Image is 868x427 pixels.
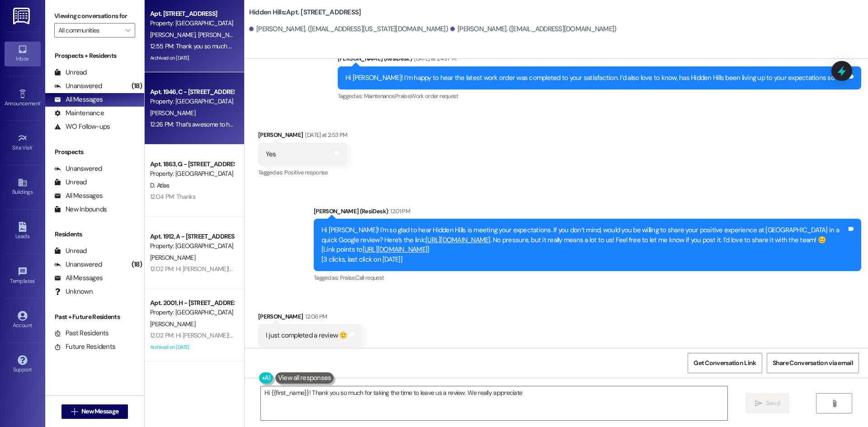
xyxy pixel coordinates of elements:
div: Tagged as: [258,166,348,179]
div: Apt. 1863, G - [STREET_ADDRESS] [150,160,234,169]
div: Property: [GEOGRAPHIC_DATA] [150,97,234,106]
span: [PERSON_NAME] [198,31,243,39]
button: New Message [61,404,128,419]
div: 12:01 PM [388,206,410,216]
div: (18) [129,79,144,93]
div: Past + Future Residents [45,312,144,322]
span: [PERSON_NAME] [150,320,195,328]
span: • [35,277,36,283]
a: Templates • [5,264,41,288]
span: Maintenance , [364,92,395,100]
div: 12:55 PM: Thank you so much for taking the time to leave a review. We appreciate it! I'll be sure... [150,42,675,50]
span: Send [766,399,780,408]
div: Prospects [45,147,144,157]
i:  [71,408,78,415]
span: New Message [81,407,118,416]
div: Past Residents [54,328,109,338]
div: I just completed a review 🙂 [266,331,348,340]
div: Apt. 2001, H - [STREET_ADDRESS] [150,298,234,308]
div: Unknown [54,287,93,296]
span: Praise , [340,274,355,282]
div: Property: [GEOGRAPHIC_DATA] [150,241,234,251]
div: Unread [54,178,87,187]
img: ResiDesk Logo [13,8,32,24]
span: Call request [355,274,384,282]
div: Apt. 1912, A - [STREET_ADDRESS] [150,232,234,241]
span: D. Atlas [150,181,169,189]
div: Tagged as: [338,89,861,103]
button: Get Conversation Link [688,353,762,373]
div: Property: [GEOGRAPHIC_DATA] [150,19,234,28]
a: Buildings [5,175,41,199]
div: Hi [PERSON_NAME]! I'm so glad to hear Hidden Hills is meeting your expectations. If you don’t min... [321,225,847,264]
a: [URL][DOMAIN_NAME] [363,245,428,254]
div: 12:04 PM: Thanks [150,192,195,201]
div: All Messages [54,191,103,201]
div: Apt. [STREET_ADDRESS] [150,9,234,19]
span: Share Conversation via email [773,358,853,368]
span: • [33,143,34,150]
div: Unanswered [54,81,102,91]
div: Yes [266,150,276,159]
div: [PERSON_NAME] (ResiDesk) [314,206,861,219]
span: • [40,99,42,105]
div: Hi [PERSON_NAME]! I’m happy to hear the latest work order was completed to your satisfaction. I’d... [345,73,847,83]
div: Unanswered [54,164,102,174]
div: Tagged as: [314,271,861,284]
textarea: Hi {{first_name}}! [261,386,727,420]
a: [URL][DOMAIN_NAME] [425,235,491,244]
span: [PERSON_NAME] [150,31,198,39]
span: Positive response [284,169,328,176]
div: [PERSON_NAME] (ResiDesk) [338,54,861,66]
div: [PERSON_NAME] [258,130,348,143]
a: Site Visit • [5,131,41,155]
div: Prospects + Residents [45,51,144,61]
div: [DATE] at 2:49 PM [412,54,456,63]
div: Property: [GEOGRAPHIC_DATA] [150,169,234,178]
div: Archived on [DATE] [149,342,235,353]
span: [PERSON_NAME] [150,109,195,117]
span: Work order request [410,92,458,100]
div: (18) [129,258,144,272]
a: Leads [5,219,41,244]
a: Account [5,308,41,333]
input: All communities [58,23,121,38]
b: Hidden Hills: Apt. [STREET_ADDRESS] [249,8,361,17]
div: Archived on [DATE] [149,52,235,64]
button: Share Conversation via email [767,353,859,373]
div: WO Follow-ups [54,122,110,131]
div: [PERSON_NAME] [258,312,362,324]
div: Residents [45,230,144,239]
div: Future Residents [54,342,115,352]
div: New Inbounds [54,205,107,214]
div: [PERSON_NAME]. ([EMAIL_ADDRESS][DOMAIN_NAME]) [450,24,617,34]
i:  [125,27,130,34]
label: Viewing conversations for [54,9,135,23]
div: Unread [54,246,87,256]
span: Get Conversation Link [693,358,756,368]
div: Tagged as: [258,347,362,361]
span: [PERSON_NAME] [150,253,195,262]
a: Inbox [5,42,41,66]
div: Maintenance [54,108,104,118]
div: Unread [54,68,87,77]
div: [PERSON_NAME]. ([EMAIL_ADDRESS][US_STATE][DOMAIN_NAME]) [249,24,448,34]
span: Praise , [395,92,410,100]
i:  [755,400,762,407]
i:  [831,400,838,407]
div: Apt. 1946, C - [STREET_ADDRESS] [150,87,234,97]
div: Property: [GEOGRAPHIC_DATA] [150,308,234,317]
div: Unanswered [54,260,102,269]
div: All Messages [54,273,103,283]
div: [DATE] at 2:53 PM [303,130,347,140]
div: 12:02 PM: Hi [PERSON_NAME]! I'm glad to hear that the latest work order was completed to your sat... [150,265,634,273]
a: Support [5,352,41,377]
button: Send [745,393,789,413]
div: 12:02 PM: Hi [PERSON_NAME]! I'm glad to hear that the latest work order was completed to your sat... [150,331,634,339]
div: All Messages [54,95,103,104]
div: 12:06 PM [303,312,327,321]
